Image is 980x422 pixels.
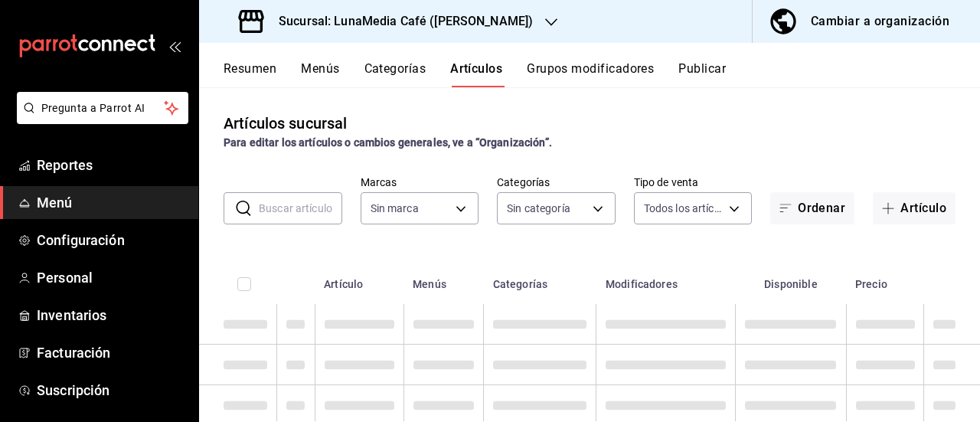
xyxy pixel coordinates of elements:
button: Resumen [224,61,276,87]
button: Menús [301,61,339,87]
span: Reportes [37,155,186,175]
button: Pregunta a Parrot AI [17,92,188,124]
span: Sin categoría [507,201,570,216]
th: Precio [846,255,924,304]
button: Ordenar [770,192,854,224]
button: open_drawer_menu [168,40,181,52]
th: Menús [403,255,483,304]
label: Marcas [361,177,479,188]
span: Facturación [37,342,186,363]
span: Inventarios [37,305,186,325]
span: Menú [37,192,186,213]
label: Categorías [497,177,616,188]
button: Artículos [450,61,502,87]
div: navigation tabs [224,61,980,87]
h3: Sucursal: LunaMedia Café ([PERSON_NAME]) [266,12,533,31]
button: Categorías [364,61,426,87]
button: Publicar [678,61,726,87]
strong: Para editar los artículos o cambios generales, ve a “Organización”. [224,136,552,149]
button: Artículo [873,192,955,224]
span: Todos los artículos [644,201,724,216]
span: Suscripción [37,380,186,401]
a: Pregunta a Parrot AI [11,111,188,127]
span: Pregunta a Parrot AI [41,100,165,116]
th: Modificadores [596,255,736,304]
th: Disponible [736,255,846,304]
th: Artículo [315,255,403,304]
div: Artículos sucursal [224,112,347,135]
span: Sin marca [371,201,419,216]
input: Buscar artículo [259,193,342,224]
span: Personal [37,267,186,288]
label: Tipo de venta [634,177,753,188]
div: Cambiar a organización [811,11,949,32]
button: Grupos modificadores [527,61,654,87]
th: Categorías [484,255,596,304]
span: Configuración [37,230,186,250]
